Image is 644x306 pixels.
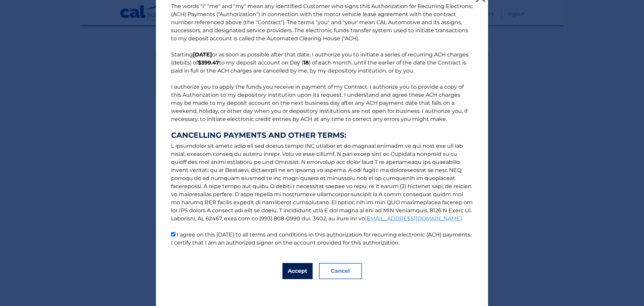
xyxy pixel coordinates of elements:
[303,59,309,66] b: 18
[198,59,219,66] b: $399.47
[171,131,473,139] strong: CANCELLING PAYMENTS AND OTHER TERMS:
[193,51,212,58] b: [DATE]
[282,263,313,279] button: Accept
[319,263,362,279] button: Cancel
[164,2,480,247] p: The words "I" "me" and "my" mean any identified Customer who signs this Authorization for Recurri...
[365,215,462,222] a: [EMAIL_ADDRESS][DOMAIN_NAME]
[171,231,471,246] label: I agree on this [DATE] to all terms and conditions in this authorization for recurring electronic...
